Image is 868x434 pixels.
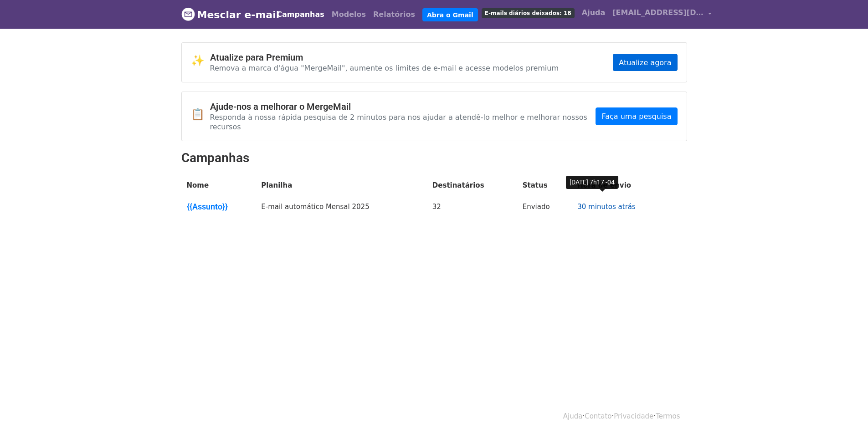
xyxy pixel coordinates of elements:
[370,5,419,24] a: Relatórios
[261,181,292,189] font: Planilha
[277,10,324,19] font: Campanhas
[614,412,653,420] a: Privacidade
[523,203,550,211] font: Enviado
[523,181,548,189] font: Status
[582,412,585,420] font: ·
[601,112,671,121] font: Faça uma pesquisa
[485,10,571,16] font: E-mails diários deixados: 18
[613,54,677,71] a: Atualize agora
[478,4,578,22] a: E-mails diários deixados: 18
[328,5,370,24] a: Modelos
[261,203,369,211] font: E-mail automático Mensal 2025
[432,203,441,211] font: 32
[197,9,280,20] font: Mesclar e-mail
[181,5,266,24] a: Mesclar e-mail
[427,11,473,18] font: Abra o Gmail
[619,58,671,66] font: Atualize agora
[582,8,606,17] font: Ajuda
[191,108,205,121] font: 📋
[612,412,614,420] font: ·
[187,181,209,189] font: Nome
[181,150,249,165] font: Campanhas
[563,412,583,420] a: Ajuda
[570,179,615,186] font: [DATE] 7h17 -04
[656,412,680,420] a: Termos
[578,4,609,22] a: Ajuda
[585,412,611,420] a: Contato
[373,10,415,19] font: Relatórios
[210,101,351,112] font: Ajude-nos a melhorar o MergeMail
[822,390,868,434] div: Widget de chat
[187,202,228,211] font: {{Assunto}}
[191,54,205,67] font: ✨
[210,113,587,131] font: Responda à nossa rápida pesquisa de 2 minutos para nos ajudar a atendê-lo melhor e melhorar nosso...
[432,181,484,189] font: Destinatários
[210,64,559,72] font: Remova a marca d'água "MergeMail", aumente os limites de e-mail e acesse modelos premium
[422,8,478,22] a: Abra o Gmail
[596,107,677,125] a: Faça uma pesquisa
[332,10,366,19] font: Modelos
[181,7,195,21] img: Logotipo do MergeMail
[577,203,636,211] a: 30 minutos atrás
[273,5,328,24] a: Campanhas
[612,8,755,17] font: [EMAIL_ADDRESS][DOMAIN_NAME]
[653,412,656,420] font: ·
[187,202,251,212] a: {{Assunto}}
[822,390,868,434] iframe: Widget de bate-papo
[609,4,715,25] a: [EMAIL_ADDRESS][DOMAIN_NAME]
[210,52,303,63] font: Atualize para Premium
